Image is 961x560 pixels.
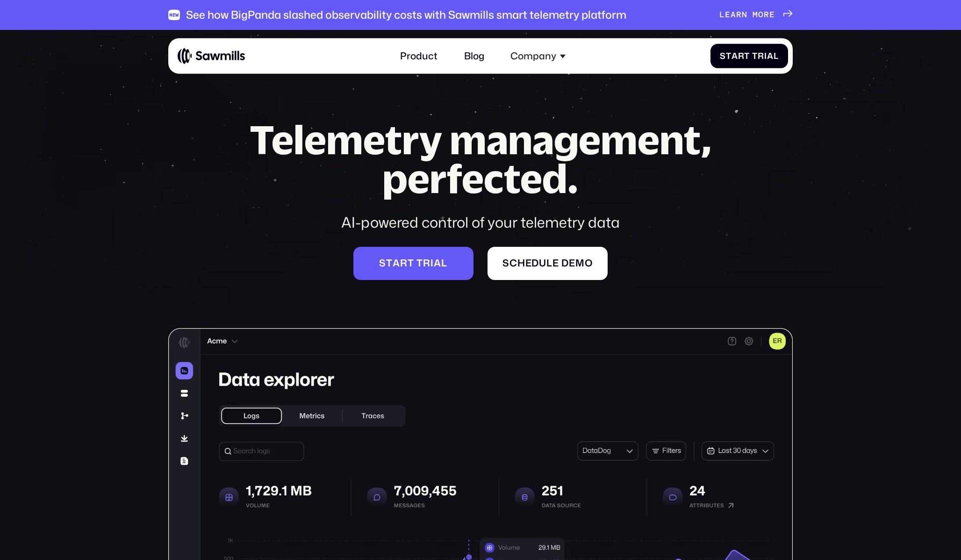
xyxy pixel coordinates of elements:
span: m [575,258,585,269]
span: e [569,258,575,269]
span: e [769,10,775,20]
span: r [423,258,430,269]
span: t [386,258,393,269]
span: S [720,51,726,61]
a: Blog [457,43,491,69]
span: a [393,258,400,269]
span: a [767,51,774,61]
a: Starttrial [353,247,473,280]
span: i [764,51,767,61]
span: l [774,51,779,61]
span: r [758,51,764,61]
div: See how BigPanda slashed observability costs with Sawmills smart telemetry platform [186,8,626,22]
span: u [539,258,546,269]
span: m [753,10,758,20]
div: Company [510,50,556,62]
span: i [430,258,434,269]
a: Learnmore [719,10,793,20]
span: S [502,258,509,269]
span: r [736,10,742,20]
div: Company [503,43,573,69]
span: l [441,258,447,269]
span: h [517,258,525,269]
span: r [400,258,408,269]
span: o [758,10,764,20]
div: AI-powered control of your telemetry data [225,212,736,232]
span: T [752,51,758,61]
span: e [525,258,532,269]
span: l [546,258,552,269]
span: L [719,10,725,20]
span: t [726,51,732,61]
span: a [434,258,441,269]
span: r [764,10,769,20]
span: t [408,258,414,269]
span: d [561,258,569,269]
span: a [731,10,736,20]
span: S [379,258,386,269]
a: StartTrial [710,44,788,68]
span: n [742,10,747,20]
a: Product [393,43,445,69]
span: c [509,258,517,269]
span: o [585,258,593,269]
h1: Telemetry management, perfected. [225,120,736,198]
span: t [744,51,750,61]
span: t [416,258,423,269]
span: e [725,10,731,20]
span: r [738,51,745,61]
span: e [552,258,559,269]
span: d [531,258,539,269]
span: a [732,51,738,61]
a: Scheduledemo [488,247,608,280]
